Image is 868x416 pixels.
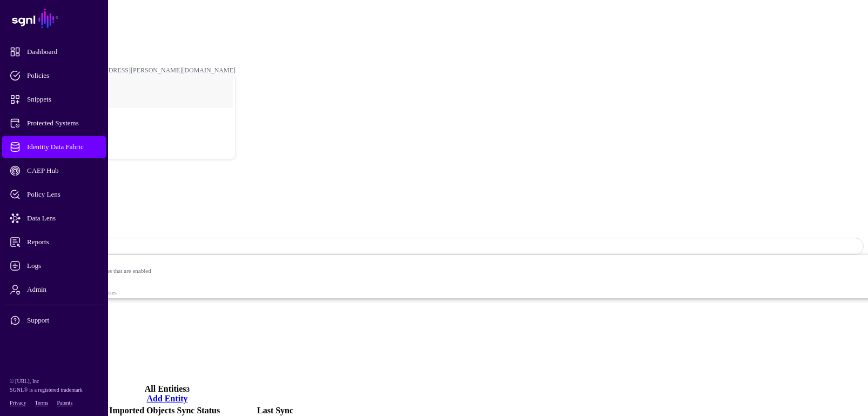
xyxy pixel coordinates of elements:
div: / [22,34,846,42]
a: Terms [35,400,49,406]
a: Snippets [2,89,106,110]
div: Log out [22,143,235,151]
span: Reports [10,237,116,247]
span: CAEP Hub [10,165,116,176]
p: SGNL® is a registered trademark [10,386,98,394]
span: Policies [10,70,116,81]
a: Identity Data Fabric [2,136,106,158]
span: All Entities [145,384,186,393]
a: Dashboard [2,41,106,63]
span: Identity Data Fabric [10,142,116,152]
a: Privacy [10,400,26,406]
span: Dashboard [10,46,116,57]
a: Policies [2,65,106,86]
th: Imported Objects [109,405,175,416]
span: Logs [10,260,116,271]
a: Logs [2,255,106,277]
div: / [22,18,846,26]
a: CAEP Hub [2,160,106,182]
th: Sync Status [177,405,221,416]
div: / [22,50,846,58]
a: Admin [2,279,106,300]
a: Patents [57,400,72,406]
a: Data Lens [2,207,106,229]
span: Snippets [10,94,116,105]
th: Last Sync [221,405,329,416]
a: Add Entity [146,394,187,403]
h2: MemberOF [4,212,864,227]
span: Data Lens [10,213,116,224]
div: [PERSON_NAME][EMAIL_ADDRESS][PERSON_NAME][DOMAIN_NAME] [22,66,235,75]
p: © [URL], Inc [10,377,98,386]
span: Policy Lens [10,189,116,200]
a: Policy Lens [2,184,106,205]
span: Protected Systems [10,118,116,129]
span: Admin [10,284,116,295]
span: Support [10,315,116,326]
small: 3 [186,385,190,393]
a: Protected Systems [2,112,106,134]
a: SGNL [6,6,102,30]
a: POC [22,105,235,139]
a: Reports [2,231,106,253]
